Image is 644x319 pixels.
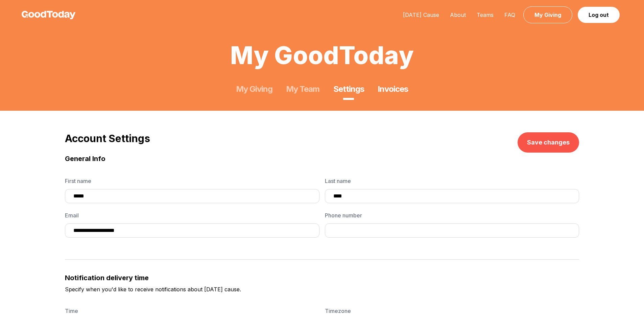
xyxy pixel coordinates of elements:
a: Settings [333,84,364,95]
span: First name [65,177,319,185]
img: GoodToday [22,11,76,19]
h2: Account Settings [65,132,150,144]
a: My Team [286,84,319,95]
a: Teams [471,11,499,18]
input: First name [65,189,319,203]
span: Phone number [325,211,579,219]
h3: General Info [65,154,579,163]
a: My Giving [236,84,272,95]
input: Email [65,223,319,238]
a: [DATE] Cause [398,11,445,18]
button: Save changes [518,132,579,153]
p: Specify when you'd like to receive notifications about [DATE] cause. [65,285,579,307]
a: Invoices [378,84,408,95]
a: FAQ [499,11,521,18]
label: Time [65,307,319,315]
span: Email [65,211,319,219]
span: Last name [325,177,579,185]
a: Log out [578,7,620,23]
input: Phone number [325,223,579,238]
label: Timezone [325,307,579,315]
h3: Notification delivery time [65,273,579,283]
a: About [445,11,471,18]
input: Last name [325,189,579,203]
a: My Giving [523,6,572,23]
